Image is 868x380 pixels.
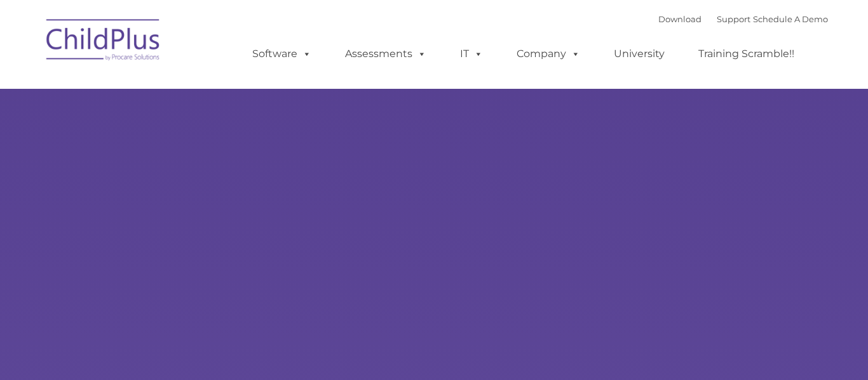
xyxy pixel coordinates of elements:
a: University [601,41,677,67]
a: Software [240,41,324,67]
a: IT [447,41,496,67]
a: Support [717,14,750,24]
a: Schedule A Demo [753,14,828,24]
a: Training Scramble!! [686,41,807,67]
a: Company [504,41,593,67]
font: | [658,14,828,24]
img: ChildPlus by Procare Solutions [40,10,167,74]
a: Assessments [332,41,439,67]
a: Download [658,14,702,24]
